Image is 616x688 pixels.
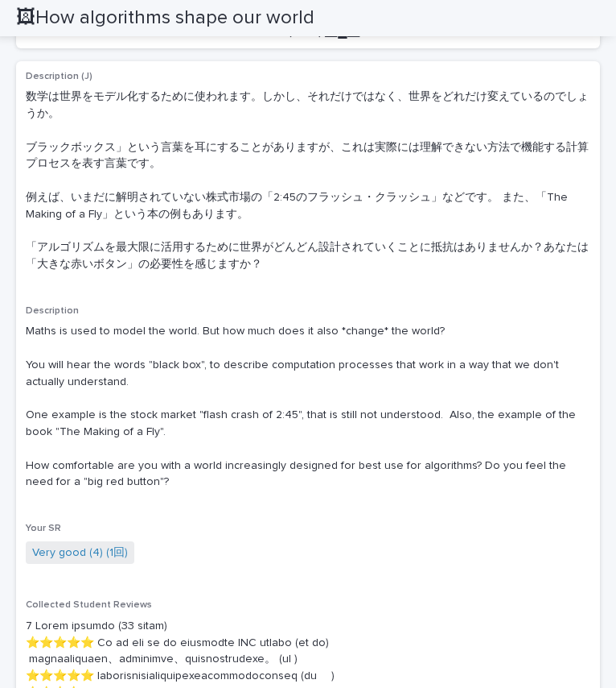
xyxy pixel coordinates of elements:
[26,524,61,533] span: Your SR
[16,6,314,30] h2: 🖼How algorithms shape our world
[26,600,152,610] span: Collected Student Reviews
[26,89,590,273] p: 数学は世界をモデル化するために使われます。しかし、それだけではなく、世界をどれだけ変えているのでしょうか。 ブラックボックス」という言葉を耳にすることがありますが、これは実際には理解できない方法...
[26,306,79,316] span: Description
[32,545,128,562] a: Very good (4) (1回)
[26,323,590,491] p: Maths is used to model the world. But how much does it also *change* the world? You will hear the...
[26,72,92,81] span: Description (J)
